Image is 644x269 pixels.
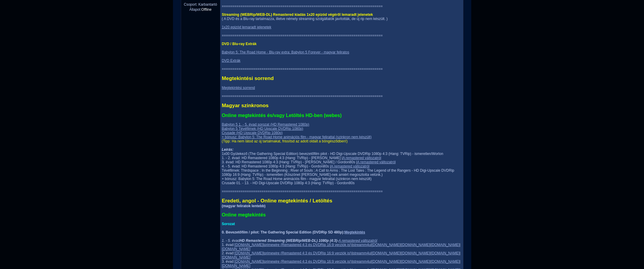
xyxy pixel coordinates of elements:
a: [DOMAIN_NAME] [372,259,400,264]
a: A remastered változatról [357,160,396,164]
a: [DOMAIN_NAME] [372,251,400,255]
div: Állapot: [183,7,219,12]
a: primewire (Remastered 4:3 és DVDRip 16:9 verziók is!) [264,243,352,247]
span: Streaming (WEBRip/WEB-DL) Remastered kiadás 1x20 epizód végéről lemaradt jelenetek [222,13,373,17]
a: [DOMAIN_NAME] [431,251,460,255]
a: [DOMAIN_NAME] [401,259,430,264]
span: Online megtekintés és/vagy Letöltés HD-ben (webes) [222,113,342,118]
a: Megtekintés [345,230,365,234]
a: DVD Extrák [222,59,241,63]
a: streamm4u [353,243,371,247]
span: Megtekintési sorrend [222,75,274,81]
a: [DOMAIN_NAME] [222,264,251,268]
a: Babylon 5 1. - 5. évad sorozat (HD Remastered 1080p)Babylon 5 Tévéfilmek (HD Upscale DVDRip 1080p... [222,122,372,139]
a: A remastered változatról [331,164,369,168]
a: [DOMAIN_NAME] [234,251,263,255]
a: 1x20 epizód lemaradt jelenetek [222,25,271,29]
b: (magyar feliratok lentebb) [222,204,266,208]
b: Leírás: [222,147,234,152]
a: [DOMAIN_NAME] [401,243,430,247]
a: streamm4u [353,251,371,255]
a: primewire (Remastered 4:3 és DVDRip 16:9 verziók is!) [264,259,352,264]
div: Csoport: Karbantartó [183,2,219,7]
a: [DOMAIN_NAME] [431,243,460,247]
span: Offline [201,7,211,12]
a: [DOMAIN_NAME] [234,259,263,264]
a: [DOMAIN_NAME] [401,251,430,255]
span: DVD / Blu-ray Extrák [222,42,257,46]
a: A remastered változatról [339,239,377,243]
a: [DOMAIN_NAME] [431,259,460,264]
span: (Tipp: Ha nem látod az új tartalmakat, frissítsd az adott oldalt a böngésződben!) [222,139,348,143]
span: Magyar szinkronos [222,102,269,108]
span: Sorozat [222,222,235,226]
a: [DOMAIN_NAME] [222,247,251,251]
a: streamm4u [353,259,371,264]
a: Babylon 5: The Road Home - Blu-ray extra: Babylon 5 Forever - magyar feliratos [222,50,349,54]
b: 0. Bevezetőfilm / pilot: The Gathering Special Edition (DVDRip SD 480p): [222,230,365,234]
a: Megtekintési sorrend [222,86,255,90]
a: [DOMAIN_NAME] [234,243,263,247]
span: Eredeti, angol - Online megtekintés / Letöltés [222,198,333,204]
a: [DOMAIN_NAME] [222,255,251,259]
b: HD Remastered Streaming (WEBRip/WEB-DL) 1080p (4:3) [240,239,337,243]
i: 1. - 5. évad [222,239,337,243]
a: [DOMAIN_NAME] [372,243,400,247]
a: primewire (Remastered 4:3 és DVDRip 16:9 verziók is!) [264,251,352,255]
a: A remastered változatról [343,156,381,160]
span: Online megtekintés [222,212,266,217]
